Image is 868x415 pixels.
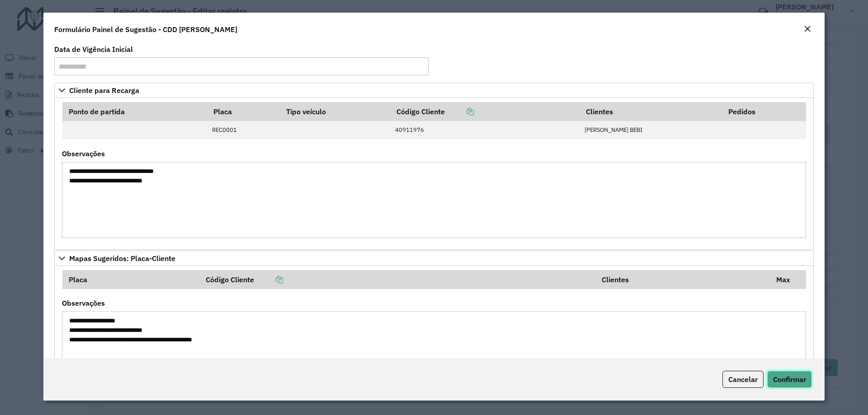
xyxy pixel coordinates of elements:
th: Tipo veículo [280,102,390,121]
button: Confirmar [767,371,812,388]
a: Mapas Sugeridos: Placa-Cliente [54,251,814,266]
h4: Formulário Painel de Sugestão - CDD [PERSON_NAME] [54,24,237,35]
td: REC0001 [208,121,280,139]
th: Código Cliente [390,102,580,121]
label: Observações [62,148,105,159]
a: Copiar [254,275,283,284]
td: [PERSON_NAME] BEBI [580,121,722,139]
th: Placa [62,270,200,289]
th: Clientes [595,270,770,289]
span: Confirmar [773,375,806,384]
a: Copiar [445,107,474,116]
div: Mapas Sugeridos: Placa-Cliente [54,266,814,400]
th: Ponto de partida [62,102,208,121]
label: Data de Vigência Inicial [54,44,133,55]
td: 40911976 [390,121,580,139]
span: Mapas Sugeridos: Placa-Cliente [69,255,175,262]
span: Cancelar [728,375,758,384]
th: Placa [208,102,280,121]
th: Pedidos [722,102,806,121]
em: Fechar [804,25,811,33]
label: Observações [62,298,105,308]
span: Cliente para Recarga [69,87,139,94]
button: Close [801,23,814,35]
th: Clientes [580,102,722,121]
button: Cancelar [722,371,764,388]
div: Cliente para Recarga [54,98,814,250]
th: Código Cliente [200,270,596,289]
th: Max [770,270,806,289]
a: Cliente para Recarga [54,83,814,98]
